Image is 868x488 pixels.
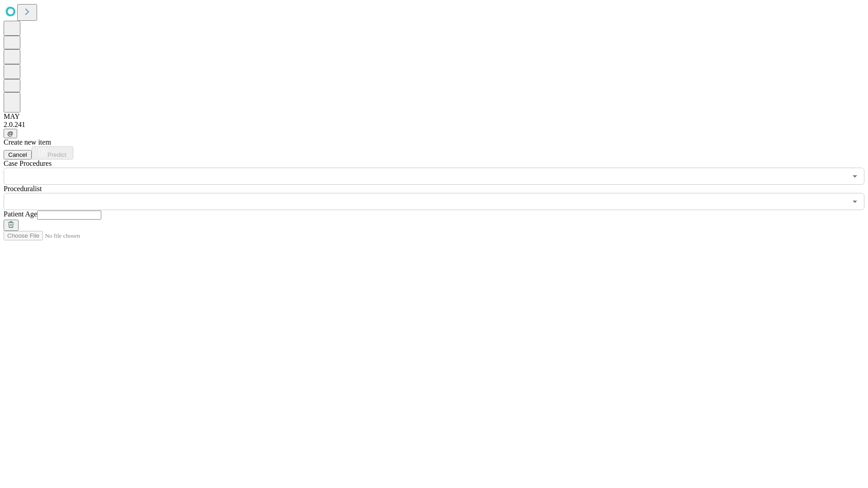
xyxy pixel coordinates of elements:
[4,185,42,192] span: Proceduralist
[7,130,14,137] span: @
[4,129,17,138] button: @
[47,151,66,158] span: Predict
[4,113,864,121] div: MAY
[4,138,51,146] span: Create new item
[849,170,861,183] button: Open
[8,151,27,158] span: Cancel
[4,150,32,160] button: Cancel
[4,160,52,167] span: Scheduled Procedure
[4,210,37,218] span: Patient Age
[849,195,861,208] button: Open
[32,146,73,160] button: Predict
[4,121,864,129] div: 2.0.241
